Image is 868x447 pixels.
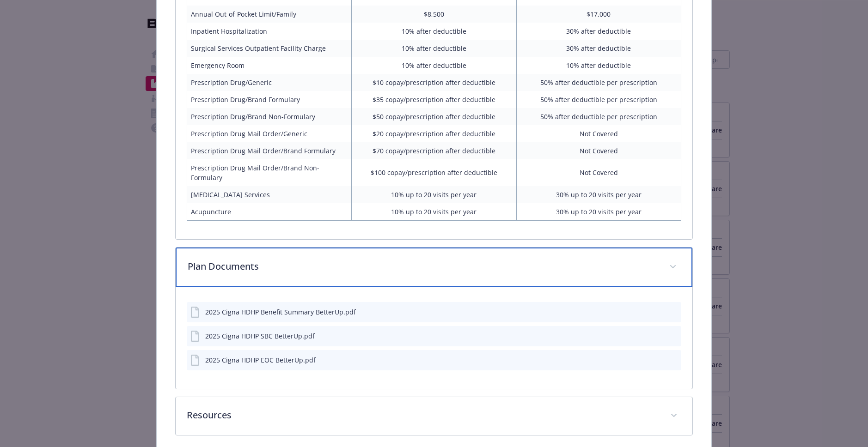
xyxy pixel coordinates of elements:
[516,57,681,74] td: 10% after deductible
[352,23,516,40] td: 10% after deductible
[176,397,692,435] div: Resources
[352,142,516,159] td: $70 copay/prescription after deductible
[516,74,681,91] td: 50% after deductible per prescription
[516,142,681,159] td: Not Covered
[352,125,516,142] td: $20 copay/prescription after deductible
[352,74,516,91] td: $10 copay/prescription after deductible
[352,186,516,203] td: 10% up to 20 visits per year
[516,23,681,40] td: 30% after deductible
[654,331,662,341] button: download file
[352,91,516,108] td: $35 copay/prescription after deductible
[187,74,352,91] td: Prescription Drug/Generic
[516,186,681,203] td: 30% up to 20 visits per year
[176,287,692,389] div: Plan Documents
[187,23,352,40] td: Inpatient Hospitalization
[352,203,516,221] td: 10% up to 20 visits per year
[176,248,692,287] div: Plan Documents
[187,142,352,159] td: Prescription Drug Mail Order/Brand Formulary
[352,40,516,57] td: 10% after deductible
[516,125,681,142] td: Not Covered
[187,186,352,203] td: [MEDICAL_DATA] Services
[352,159,516,186] td: $100 copay/prescription after deductible
[187,108,352,125] td: Prescription Drug/Brand Non-Formulary
[187,40,352,57] td: Surgical Services Outpatient Facility Charge
[187,125,352,142] td: Prescription Drug Mail Order/Generic
[187,57,352,74] td: Emergency Room
[669,331,678,341] button: preview file
[205,331,315,341] div: 2025 Cigna HDHP SBC BetterUp.pdf
[516,159,681,186] td: Not Covered
[516,203,681,221] td: 30% up to 20 visits per year
[187,6,352,23] td: Annual Out-of-Pocket Limit/Family
[187,203,352,221] td: Acupuncture
[516,108,681,125] td: 50% after deductible per prescription
[654,355,662,365] button: download file
[516,91,681,108] td: 50% after deductible per prescription
[187,408,659,422] p: Resources
[205,355,316,365] div: 2025 Cigna HDHP EOC BetterUp.pdf
[188,260,658,273] p: Plan Documents
[187,159,352,186] td: Prescription Drug Mail Order/Brand Non-Formulary
[205,307,356,317] div: 2025 Cigna HDHP Benefit Summary BetterUp.pdf
[352,6,516,23] td: $8,500
[352,108,516,125] td: $50 copay/prescription after deductible
[352,57,516,74] td: 10% after deductible
[516,40,681,57] td: 30% after deductible
[516,6,681,23] td: $17,000
[669,355,678,365] button: preview file
[669,307,678,317] button: preview file
[654,307,662,317] button: download file
[187,91,352,108] td: Prescription Drug/Brand Formulary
